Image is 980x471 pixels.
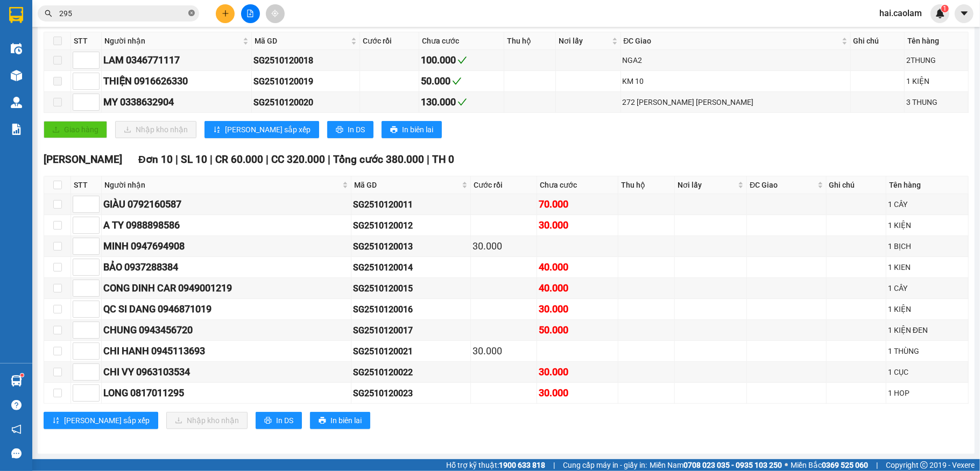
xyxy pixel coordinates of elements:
[427,153,429,166] span: |
[103,95,250,110] div: MY 0338632904
[623,54,849,66] div: NGA2
[906,54,967,66] div: 2THUNG
[103,74,250,89] div: THIỆN 0916626330
[11,43,22,54] img: warehouse-icon
[421,95,502,110] div: 130.000
[353,324,469,337] div: SG2510120017
[888,366,967,378] div: 1 CỤC
[941,5,949,12] sup: 1
[539,218,616,233] div: 30.000
[351,257,471,278] td: SG2510120014
[336,126,343,134] span: printer
[216,4,235,23] button: plus
[351,236,471,257] td: SG2510120013
[188,10,195,16] span: close-circle
[421,53,502,68] div: 100.000
[104,35,241,47] span: Người nhận
[888,324,967,336] div: 1 KIỆN ĐEN
[351,194,471,215] td: SG2510120011
[11,448,22,459] span: message
[327,121,373,138] button: printerIn DS
[750,179,815,191] span: ĐC Giao
[166,412,248,429] button: downloadNhập kho nhận
[333,153,424,166] span: Tổng cước 380.000
[351,362,471,383] td: SG2510120022
[71,176,102,194] th: STT
[310,412,370,429] button: printerIn biên lai
[271,153,325,166] span: CC 320.000
[246,10,254,17] span: file-add
[888,261,967,273] div: 1 KIEN
[222,10,229,17] span: plus
[215,153,263,166] span: CR 60.000
[175,153,178,166] span: |
[888,219,967,231] div: 1 KIỆN
[457,55,467,65] span: check
[351,215,471,236] td: SG2510120012
[353,198,469,211] div: SG2510120011
[59,8,186,19] input: Tìm tên, số ĐT hoặc mã đơn
[683,461,782,469] strong: 0708 023 035 - 0935 103 250
[353,240,469,253] div: SG2510120013
[11,424,22,434] span: notification
[888,198,967,210] div: 1 CÂY
[888,282,967,294] div: 1 CÂY
[276,415,293,426] span: In DS
[563,459,647,471] span: Cung cấp máy in - giấy in:
[390,126,398,134] span: printer
[103,386,349,401] div: LONG 0817011295
[353,303,469,316] div: SG2510120016
[252,92,360,113] td: SG2510120020
[457,97,467,107] span: check
[955,4,974,23] button: caret-down
[103,218,349,233] div: A TY 0988898586
[473,239,535,254] div: 30.000
[791,459,868,471] span: Miền Bắc
[52,417,60,425] span: sort-ascending
[253,75,358,88] div: SG2510120019
[920,461,928,469] span: copyright
[241,4,260,23] button: file-add
[353,366,469,379] div: SG2510120022
[103,197,349,212] div: GIÀU 0792160587
[452,76,462,86] span: check
[888,240,967,252] div: 1 BỊCH
[351,299,471,320] td: SG2510120016
[886,176,969,194] th: Tên hàng
[906,96,967,108] div: 3 THUNG
[103,302,349,317] div: QC SI DANG 0946871019
[138,153,173,166] span: Đơn 10
[213,126,221,134] span: sort-ascending
[650,459,782,471] span: Miền Nam
[906,75,967,87] div: 1 KIỆN
[871,6,930,20] span: hai.caolam
[935,9,945,18] img: icon-new-feature
[822,461,868,469] strong: 0369 525 060
[539,281,616,296] div: 40.000
[253,54,358,67] div: SG2510120018
[225,124,311,135] span: [PERSON_NAME] sắp xếp
[103,365,349,380] div: CHI VY 0963103534
[103,323,349,338] div: CHUNG 0943456720
[432,153,454,166] span: TH 0
[44,121,107,138] button: uploadGiao hàng
[103,281,349,296] div: CONG DINH CAR 0949001219
[354,179,460,191] span: Mã GD
[539,365,616,380] div: 30.000
[252,50,360,71] td: SG2510120018
[539,197,616,212] div: 70.000
[623,75,849,87] div: KM 10
[319,417,326,425] span: printer
[785,463,788,467] span: ⚪️
[104,179,340,191] span: Người nhận
[504,32,555,50] th: Thu hộ
[256,412,302,429] button: printerIn DS
[421,74,502,89] div: 50.000
[351,341,471,362] td: SG2510120021
[876,459,878,471] span: |
[905,32,969,50] th: Tên hàng
[351,320,471,341] td: SG2510120017
[960,9,969,18] span: caret-down
[473,344,535,359] div: 30.000
[11,124,22,135] img: solution-icon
